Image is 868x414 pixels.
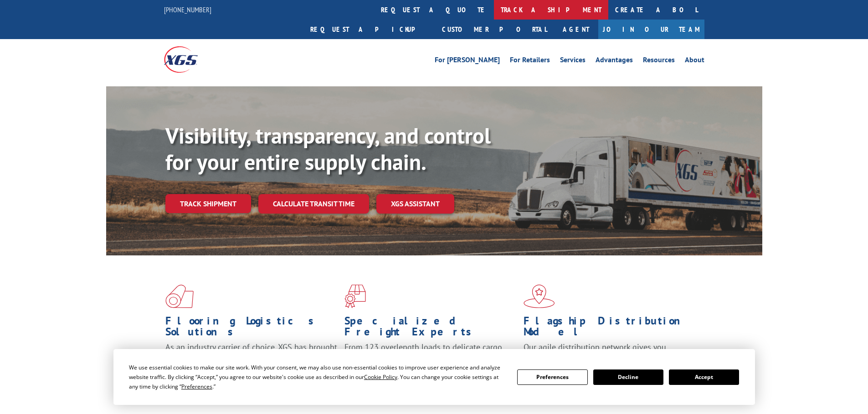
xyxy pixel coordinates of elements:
img: xgs-icon-focused-on-flooring-red [344,284,366,308]
h1: Flooring Logistics Solutions [165,315,338,342]
p: From 123 overlength loads to delicate cargo, our experienced staff knows the best way to move you... [344,342,517,382]
button: Accept [669,369,739,385]
span: Cookie Policy [364,373,397,381]
a: Services [560,56,586,66]
a: About [685,56,704,66]
a: Track shipment [165,194,251,213]
a: [PHONE_NUMBER] [164,5,211,14]
a: Advantages [596,56,633,66]
h1: Specialized Freight Experts [344,315,517,342]
span: Preferences [181,383,212,390]
a: Customer Portal [435,20,554,39]
a: Agent [554,20,598,39]
a: Join Our Team [598,20,704,39]
a: Calculate transit time [258,194,369,214]
a: For [PERSON_NAME] [435,56,500,66]
span: Our agile distribution network gives you nationwide inventory management on demand. [524,342,691,363]
div: We use essential cookies to make our site work. With your consent, we may also use non-essential ... [129,363,506,391]
a: Request a pickup [303,20,435,39]
a: Resources [643,56,675,66]
img: xgs-icon-total-supply-chain-intelligence-red [165,284,194,308]
span: As an industry carrier of choice, XGS has brought innovation and dedication to flooring logistics... [165,342,337,374]
div: Cookie Consent Prompt [113,349,755,405]
b: Visibility, transparency, and control for your entire supply chain. [165,121,491,176]
button: Decline [593,369,663,385]
a: For Retailers [510,56,550,66]
h1: Flagship Distribution Model [524,315,696,342]
button: Preferences [517,369,587,385]
img: xgs-icon-flagship-distribution-model-red [524,284,555,308]
a: XGS ASSISTANT [376,194,454,214]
